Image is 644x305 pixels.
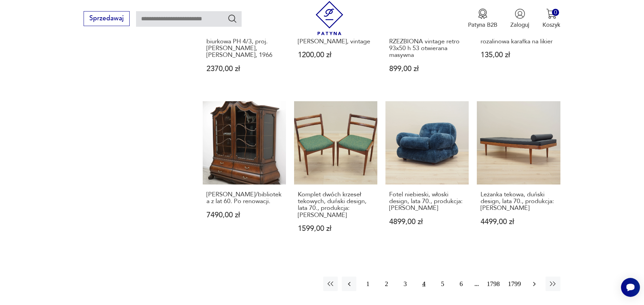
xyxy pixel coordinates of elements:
[206,65,283,72] p: 2370,00 zł
[398,277,413,291] button: 3
[206,212,283,219] p: 7490,00 zł
[515,8,525,19] img: Ikonka użytkownika
[298,31,374,45] h3: Para krzeseł 200/100 B, [PERSON_NAME], vintage
[481,218,557,225] p: 4499,00 zł
[621,278,640,297] iframe: Smartsupp widget button
[552,9,559,16] div: 0
[468,8,497,29] a: Ikona medaluPatyna B2B
[379,277,394,291] button: 2
[294,101,377,248] a: Komplet dwóch krzeseł tekowych, duński design, lata 70., produkcja: DaniaKomplet dwóch krzeseł te...
[510,8,529,29] button: Zaloguj
[206,191,283,205] h3: [PERSON_NAME]/biblioteka z lat 60. Po renowacji.
[481,31,557,45] h3: Art deco, lata 30., rozalinowa karafka na likier
[389,31,465,59] h3: skrzynia stara schowek RZEŹBIONA vintage retro 93x50 h 53 otwierana masywna
[485,277,502,291] button: 1798
[84,16,129,22] a: Sprzedawaj
[298,51,374,59] p: 1200,00 zł
[298,191,374,219] h3: Komplet dwóch krzeseł tekowych, duński design, lata 70., produkcja: [PERSON_NAME]
[468,8,497,29] button: Patyna B2B
[477,101,560,248] a: Leżanka tekowa, duński design, lata 70., produkcja: DaniaLeżanka tekowa, duński design, lata 70.,...
[546,8,557,19] img: Ikona koszyka
[468,21,497,29] p: Patyna B2B
[481,51,557,59] p: 135,00 zł
[84,11,129,26] button: Sprzedawaj
[389,218,465,225] p: 4899,00 zł
[298,225,374,232] p: 1599,00 zł
[389,191,465,212] h3: Fotel niebieski, włoski design, lata 70., produkcja: [PERSON_NAME]
[312,1,347,35] img: Patyna - sklep z meblami i dekoracjami vintage
[389,65,465,72] p: 899,00 zł
[478,8,488,19] img: Ikona medalu
[385,101,469,248] a: Fotel niebieski, włoski design, lata 70., produkcja: WłochyFotel niebieski, włoski design, lata 7...
[454,277,468,291] button: 6
[506,277,523,291] button: 1799
[542,21,560,29] p: Koszyk
[206,31,283,59] h3: Duńska vintage lampa biurkowa PH 4/3, proj. [PERSON_NAME], [PERSON_NAME], 1966
[360,277,375,291] button: 1
[435,277,450,291] button: 5
[203,101,286,248] a: Zabytkowa witryna/biblioteka z lat 60. Po renowacji.[PERSON_NAME]/biblioteka z lat 60. Po renowac...
[481,191,557,212] h3: Leżanka tekowa, duński design, lata 70., produkcja: [PERSON_NAME]
[542,8,560,29] button: 0Koszyk
[510,21,529,29] p: Zaloguj
[417,277,431,291] button: 4
[227,14,237,23] button: Szukaj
